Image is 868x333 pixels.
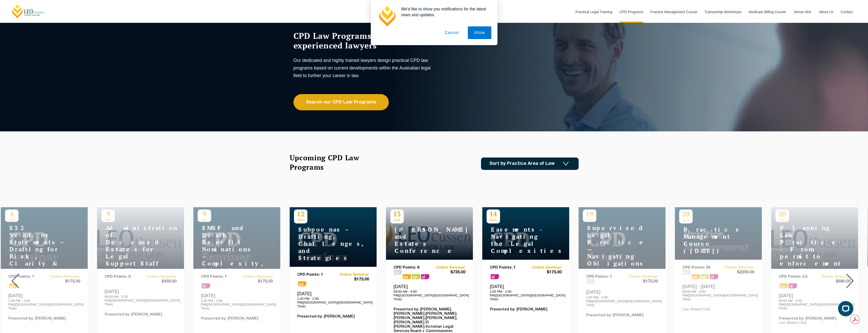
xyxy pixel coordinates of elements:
h4: Subpoenas – Drafting, Challenges, and Strategies [294,226,357,261]
p: CPD Points: 6 [394,266,430,270]
iframe: LiveChat chat widget [834,299,855,320]
span: $175.00 [333,277,369,282]
p: CPD Points: 1 [490,266,526,270]
p: 1:00 PM - 2:00 PM([GEOGRAPHIC_DATA]/[GEOGRAPHIC_DATA] Time) [297,297,369,308]
h4: Easements - Navigating the Legal Complexities [487,226,550,254]
a: Search our CPD Law Programs [293,94,389,110]
div: [DATE] [297,291,369,308]
img: Prev [12,274,19,288]
a: Online Seminar [526,266,562,270]
img: Next [846,274,854,288]
h4: [PERSON_NAME] and Estates Conference [390,226,454,254]
span: AUG [487,218,500,222]
p: 14 [487,209,500,218]
div: [DATE] [490,284,562,301]
p: CPD Points: 1 [297,273,333,277]
p: Our dedicated and highly trained lawyers design practical CPD law programs based on current devel... [293,57,433,79]
button: Cancel [438,26,465,39]
p: 1:00 PM - 2:00 PM([GEOGRAPHIC_DATA]/[GEOGRAPHIC_DATA] Time) [490,290,562,301]
p: 13 [390,209,404,218]
span: ps [412,274,420,279]
span: sl [421,274,429,279]
p: Presented by: [PERSON_NAME] [297,314,369,319]
p: 12 [294,209,307,218]
span: sl [491,274,499,279]
img: Icon [563,162,569,166]
span: AUG [294,218,307,222]
a: Sort by Practice Area of Law [481,157,579,170]
h1: CPD Law Programs designed by experienced lawyers [293,31,433,50]
span: AUG [390,218,404,222]
span: ps [403,274,411,279]
p: Presented by: [PERSON_NAME] [490,307,562,312]
span: $175.00 [526,270,562,275]
span: $735.00 [429,270,465,275]
a: Online Seminar [429,266,465,270]
div: We'd like to show you notifications for the latest news and updates. [397,6,491,18]
span: ps [298,281,306,286]
button: Allow [468,26,491,39]
p: 09:00 AM - 4:00 PM([GEOGRAPHIC_DATA]/[GEOGRAPHIC_DATA] Time) [394,290,465,301]
div: [DATE] [394,284,465,301]
a: Online Seminar [333,273,369,277]
h2: Upcoming CPD Law Programs [290,153,372,172]
span: pm [394,270,402,275]
img: notification icon [377,6,397,26]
